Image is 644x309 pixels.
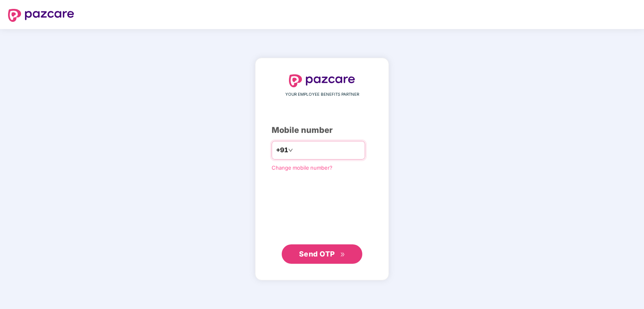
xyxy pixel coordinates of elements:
[272,164,332,171] a: Change mobile number?
[340,252,345,257] span: double-right
[276,145,288,155] span: +91
[272,124,372,137] div: Mobile number
[289,74,355,87] img: logo
[8,9,74,22] img: logo
[282,244,362,264] button: Send OTPdouble-right
[288,148,293,153] span: down
[285,91,359,98] span: YOUR EMPLOYEE BENEFITS PARTNER
[299,250,335,258] span: Send OTP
